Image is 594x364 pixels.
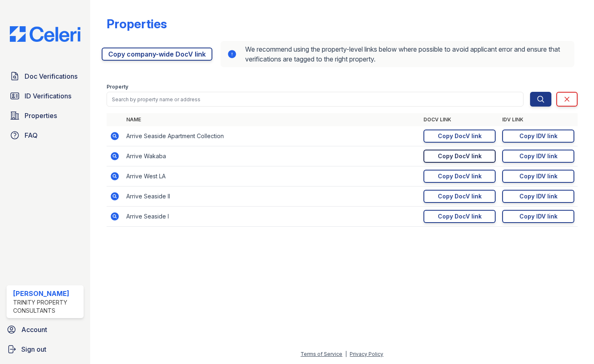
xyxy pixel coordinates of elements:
[502,170,574,183] a: Copy IDV link
[423,210,496,223] a: Copy DocV link
[123,166,421,187] td: Arrive West LA
[345,351,347,357] div: |
[420,113,499,126] th: DocV Link
[423,190,496,203] a: Copy DocV link
[438,172,482,180] div: Copy DocV link
[519,132,558,140] div: Copy IDV link
[7,107,84,124] a: Properties
[519,172,558,180] div: Copy IDV link
[423,150,496,163] a: Copy DocV link
[438,192,482,200] div: Copy DocV link
[13,289,80,298] div: [PERSON_NAME]
[438,132,482,140] div: Copy DocV link
[423,170,496,183] a: Copy DocV link
[21,344,46,354] span: Sign out
[423,130,496,143] a: Copy DocV link
[25,111,57,121] span: Properties
[7,88,84,104] a: ID Verifications
[519,212,558,221] div: Copy IDV link
[499,113,578,126] th: IDV Link
[502,210,574,223] a: Copy IDV link
[221,41,575,67] div: We recommend using the property-level links below where possible to avoid applicant error and ens...
[25,71,77,81] span: Doc Verifications
[107,84,128,90] label: Property
[438,152,482,160] div: Copy DocV link
[3,321,87,338] a: Account
[502,130,574,143] a: Copy IDV link
[3,26,87,42] img: CE_Logo_Blue-a8612792a0a2168367f1c8372b55b34899dd931a85d93a1a3d3e32e68fde9ad4.png
[350,351,383,357] a: Privacy Policy
[519,192,558,200] div: Copy IDV link
[123,187,421,207] td: Arrive Seaside II
[107,92,524,107] input: Search by property name or address
[123,146,421,166] td: Arrive Wakaba
[519,152,558,160] div: Copy IDV link
[123,126,421,146] td: Arrive Seaside Apartment Collection
[502,190,574,203] a: Copy IDV link
[25,130,38,140] span: FAQ
[25,91,71,101] span: ID Verifications
[107,16,167,31] div: Properties
[7,127,84,143] a: FAQ
[123,207,421,227] td: Arrive Seaside I
[102,48,212,61] a: Copy company-wide DocV link
[21,325,47,334] span: Account
[300,351,342,357] a: Terms of Service
[7,68,84,84] a: Doc Verifications
[123,113,421,126] th: Name
[13,298,80,315] div: Trinity Property Consultants
[438,212,482,221] div: Copy DocV link
[3,341,87,357] a: Sign out
[502,150,574,163] a: Copy IDV link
